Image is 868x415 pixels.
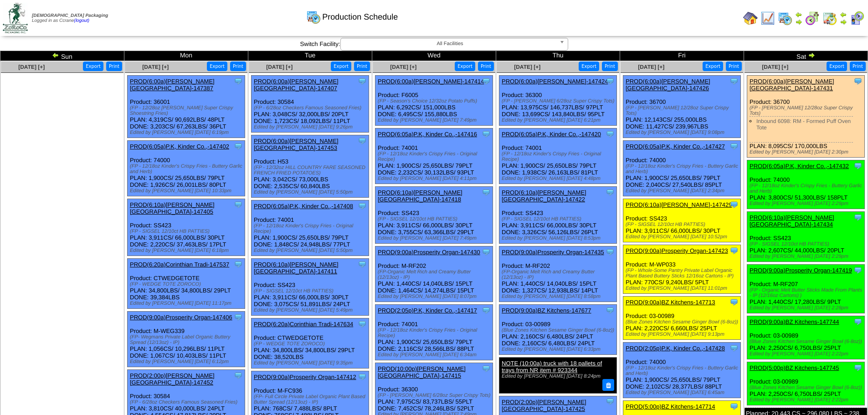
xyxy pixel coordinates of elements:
[142,64,169,70] a: [DATE] [+]
[252,76,369,133] div: Product: 30584 PLAN: 3,048CS / 32,000LBS / 20PLT DONE: 1,723CS / 18,092LBS / 11PLT
[130,78,215,92] a: PROD(6:00a)[PERSON_NAME][GEOGRAPHIC_DATA]-147387
[623,199,741,242] div: Product: SS423 PLAN: 3,911CS / 66,000LBS / 30PLT
[254,124,369,130] div: Edited by [PERSON_NAME] [DATE] 9:26pm
[378,269,493,280] div: (FP-Organic Melt Rich and Creamy Butter (12/13oz) - IP)
[808,51,815,59] img: arrowright.gif
[502,189,586,203] a: PROD(6:10a)[PERSON_NAME][GEOGRAPHIC_DATA]-147422
[623,343,741,398] div: Product: 74000 PLAN: 1,900CS / 25,650LBS / 79PLT DONE: 2,102CS / 28,377LBS / 88PLT
[853,266,863,275] img: Tooltip
[750,385,864,390] div: (Blue Zones Kitchen Sesame Ginger Bowl (6-8oz))
[234,260,243,269] img: Tooltip
[703,61,723,71] button: Export
[378,249,480,256] a: PROD(9:00a)Prosperity Organ-147430
[252,259,369,316] div: Product: SS423 PLAN: 3,911CS / 66,000LBS / 30PLT DONE: 3,075CS / 51,891LBS / 24PLT
[514,64,540,70] span: [DATE] [+]
[502,236,616,241] div: Edited by [PERSON_NAME] [DATE] 8:53pm
[626,403,715,410] a: PROD(5:00p)BZ Kitchens-147714
[626,164,740,174] div: (FP - 12/18oz Kinder's Crispy Fries - Buttery Garlic and Herb)
[606,77,615,86] img: Tooltip
[729,77,739,86] img: Tooltip
[579,61,599,71] button: Export
[254,307,369,313] div: Edited by [PERSON_NAME] [DATE] 5:49pm
[750,78,834,92] a: PROD(6:00a)[PERSON_NAME][GEOGRAPHIC_DATA]-147431
[375,305,493,360] div: Product: 74001 PLAN: 1,900CS / 25,650LBS / 79PLT DONE: 2,116CS / 28,566LBS / 88PLT
[254,165,369,176] div: (FP - 12/32oz HILL COUNTRY FARE SEASONED FRENCH FRIED POTATOES)
[378,176,493,181] div: Edited by [PERSON_NAME] [DATE] 4:11pm
[375,246,493,302] div: Product: M-RF202 PLAN: 1,440CS / 14,040LBS / 15PLT DONE: 1,464CS / 14,274LBS / 15PLT
[375,187,493,244] div: Product: SS423 PLAN: 3,911CS / 66,000LBS / 30PLT DONE: 3,755CS / 63,366LBS / 29PLT
[502,249,604,256] a: PROD(9:00a)Prosperity Organ-147435
[354,61,370,71] button: Print
[130,301,245,306] div: Edited by [PERSON_NAME] [DATE] 11:17pm
[378,98,493,104] div: (FP - Season's Choice 12/32oz Potato Puffs)
[130,130,245,135] div: Edited by [PERSON_NAME] [DATE] 6:19pm
[840,18,847,26] img: arrowright.gif
[130,229,245,234] div: (FP - SIGSEL 12/10ct HB PATTIES)
[750,364,839,371] a: PROD(5:00p)BZ Kitchens-147745
[729,297,739,307] img: Tooltip
[130,372,215,386] a: PROD(2:00p)[PERSON_NAME][GEOGRAPHIC_DATA]-147452
[390,64,416,70] a: [DATE] [+]
[729,402,739,411] img: Tooltip
[747,316,865,359] div: Product: 03-00989 PLAN: 2,250CS / 6,750LBS / 25PLT
[234,142,243,151] img: Tooltip
[344,38,556,49] span: All Facilities
[750,267,852,274] a: PROD(9:00a)Prosperity Organ-147419
[502,78,608,85] a: PROD(6:00a)[PERSON_NAME]-147424
[378,352,493,358] div: Edited by [PERSON_NAME] [DATE] 6:34am
[729,142,739,151] img: Tooltip
[207,61,227,71] button: Export
[254,190,369,195] div: Edited by [PERSON_NAME] [DATE] 5:50pm
[743,11,758,26] img: home.gif
[3,3,28,33] img: zoroco-logo-small.webp
[805,11,820,26] img: calendarblend.gif
[778,11,792,26] img: calendarprod.gif
[130,164,245,174] div: (FP - 12/18oz Kinder's Crispy Fries - Buttery Garlic and Herb)
[375,76,493,126] div: Product: F6005 PLAN: 6,292CS / 151,000LBS DONE: 6,495CS / 155,880LBS
[750,339,864,344] div: (Blue Zones Kitchen Sesame Ginger Bowl (6-8oz))
[254,360,369,366] div: Edited by [PERSON_NAME] [DATE] 9:35pm
[378,307,477,314] a: PROD(2:05p)P.K, Kinder Co.,-147417
[252,135,369,198] div: Product: H53 PLAN: 3,042CS / 73,000LBS DONE: 2,535CS / 60,840LBS
[744,51,868,61] td: Sat
[750,214,834,228] a: PROD(6:10a)[PERSON_NAME][GEOGRAPHIC_DATA]-147434
[502,399,586,412] a: PROD(2:00p)[PERSON_NAME][GEOGRAPHIC_DATA]-147425
[331,61,351,71] button: Export
[124,51,248,61] td: Mon
[626,130,740,135] div: Edited by [PERSON_NAME] [DATE] 9:08pm
[850,11,864,26] img: calendarcustomer.gif
[482,306,491,315] img: Tooltip
[358,372,367,381] img: Tooltip
[750,254,864,259] div: Edited by [PERSON_NAME] [DATE] 2:29pm
[130,359,245,364] div: Edited by [PERSON_NAME] [DATE] 6:12pm
[750,183,864,194] div: (FP - 12/18oz Kinder's Crispy Fries - Buttery Garlic and Herb)
[128,199,245,256] div: Product: SS423 PLAN: 3,911CS / 66,000LBS / 30PLT DONE: 2,220CS / 37,463LBS / 17PLT
[762,64,788,70] a: [DATE] [+]
[254,248,369,253] div: Edited by [PERSON_NAME] [DATE] 5:50pm
[750,105,864,116] div: (FP - [PERSON_NAME] 12/28oz Super Crispy Tots)
[750,149,864,155] div: Edited by [PERSON_NAME] [DATE] 2:30pm
[130,105,245,116] div: (FP - 12/28oz [PERSON_NAME] Super Crispy Shoestring Fries)
[747,362,865,405] div: Product: 03-00989 PLAN: 2,250CS / 6,750LBS / 25PLT
[358,136,367,145] img: Tooltip
[502,118,616,123] div: Edited by [PERSON_NAME] [DATE] 6:21pm
[128,312,245,367] div: Product: M-WEG339 PLAN: 1,056CS / 10,296LBS / 11PLT DONE: 1,067CS / 10,403LBS / 11PLT
[606,397,615,406] img: Tooltip
[482,188,491,197] img: Tooltip
[18,64,45,70] a: [DATE] [+]
[620,51,744,61] td: Fri
[358,260,367,269] img: Tooltip
[502,176,616,181] div: Edited by [PERSON_NAME] [DATE] 4:48pm
[482,247,491,256] img: Tooltip
[130,188,245,194] div: Edited by [PERSON_NAME] [DATE] 10:33pm
[626,332,740,337] div: Edited by [PERSON_NAME] [DATE] 9:13pm
[378,294,493,299] div: Edited by [PERSON_NAME] [DATE] 8:07pm
[234,77,243,86] img: Tooltip
[266,64,293,70] a: [DATE] [+]
[499,76,617,126] div: Product: 36300 PLAN: 13,975CS / 146,737LBS / 97PLT DONE: 13,699CS / 143,840LBS / 95PLT
[254,288,369,294] div: (FP - SIGSEL 12/10ct HB PATTIES)
[455,61,475,71] button: Export
[478,61,494,71] button: Print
